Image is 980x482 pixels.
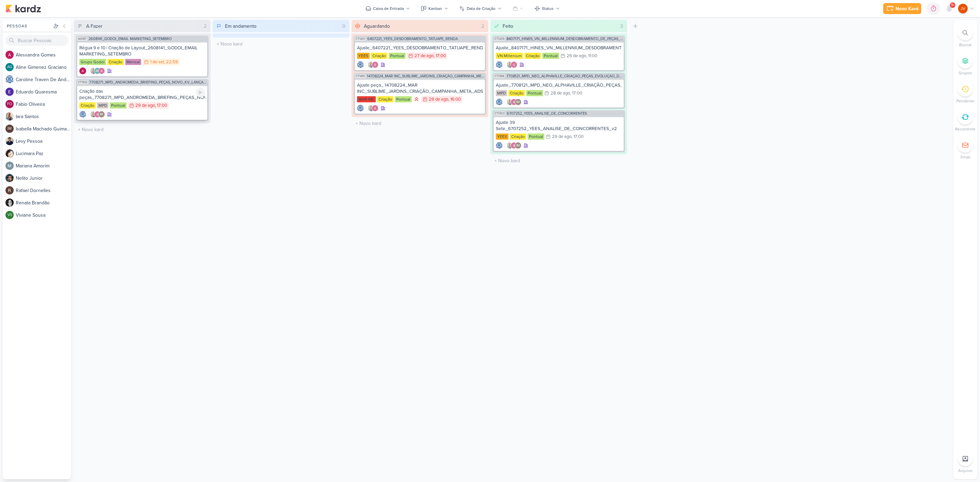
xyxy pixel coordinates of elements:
span: 7708271_MPD_ANDROMEDA_BRIEFING_PEÇAS_NOVO_KV_LANÇAMENTO [89,80,207,84]
span: 6407221_YEES_DESDOBRAMENTO_TATUAPÉ_RENDA [367,37,458,41]
div: Criador(a): Caroline Traven De Andrade [496,142,503,149]
div: I a r a S a n t o s [16,113,71,120]
div: 26 de ago [567,54,586,58]
div: Joney Viana [958,4,968,13]
div: Colaboradores: Iara Santos, Alessandra Gomes, Isabella Machado Guimarães [505,142,521,149]
div: YEES [357,53,370,59]
div: Isabella Machado Guimarães [515,142,521,149]
div: V i v i a n e S o u s a [16,212,71,219]
div: , 17:00 [571,135,584,139]
div: Criador(a): Caroline Traven De Andrade [357,61,364,68]
div: Ajuste_7708121_MPD_NEO_ALPHAVILLE_CRIAÇÃO_PEÇAS_EVOLUÇÃO_DE_OBRA [496,82,622,88]
p: IM [100,113,103,116]
div: M a r i a n a A m o r i m [16,162,71,169]
div: Prioridade Alta [413,96,420,103]
div: A l i n e G i m e n e z G r a c i a n o [16,64,71,71]
div: Ajuste peça_ 14708224_MAR INC_SUBLIME_JARDINS_CRIAÇÃO_CAMPANHA_META_ADS [357,82,483,94]
img: Renata Brandão [5,199,14,207]
span: CT1303 [494,112,505,115]
p: AG [95,69,100,73]
div: Criação [525,53,541,59]
div: YEES [496,134,508,140]
span: CT1384 [494,74,505,78]
div: Isabella Machado Guimarães [515,99,521,105]
div: Colaboradores: Iara Santos, Alessandra Gomes [366,105,379,112]
div: C a r o l i n e T r a v e n D e A n d r a d e [16,76,71,83]
div: Pontual [110,102,127,109]
p: IM [516,144,520,148]
img: Alessandra Gomes [94,111,101,118]
p: Recorrente [955,126,976,132]
div: Aline Gimenez Graciano [5,63,14,71]
div: , 17:00 [434,54,446,58]
div: Isabella Machado Guimarães [98,111,105,118]
div: Ajuste 39 Sete_6707252_YEES_ANALISE_DE_CONCORRENTES_v2 [496,119,622,132]
img: Alessandra Gomes [79,67,86,74]
div: MPD [97,102,108,109]
div: Criador(a): Alessandra Gomes [79,67,86,74]
div: Criador(a): Caroline Traven De Andrade [79,111,86,118]
button: Novo Kard [883,3,921,14]
div: Fabio Oliveira [5,100,14,108]
span: CT1451 [355,74,366,78]
div: 3 [618,23,626,30]
div: , 11:00 [586,54,597,58]
input: + Novo kard [492,156,626,166]
img: Iara Santos [368,105,374,112]
div: Pontual [389,53,406,59]
img: Caroline Traven De Andrade [357,61,364,68]
div: Colaboradores: Iara Santos, Aline Gimenez Graciano, Alessandra Gomes [88,67,105,74]
img: Iara Santos [506,61,513,68]
img: Alessandra Gomes [5,51,14,59]
span: AG187 [77,37,87,41]
div: VN Millenium [496,53,523,59]
div: , 17:00 [155,103,167,108]
div: , 22:59 [164,60,178,64]
div: N e l i t o J u n i o r [16,175,71,182]
div: Ajuste_8407171_HINES_VN_MILLENNIUM_DESDOBRAMENTO_DE_PEÇAS_V3 [496,45,622,51]
div: MAR INC [357,96,376,102]
p: IM [8,127,12,131]
p: JV [961,5,965,12]
div: Colaboradores: Iara Santos, Alessandra Gomes [366,61,379,68]
img: Caroline Traven De Andrade [357,105,364,112]
img: Alessandra Gomes [511,99,517,105]
div: 28 de ago [551,91,570,96]
div: Criador(a): Caroline Traven De Andrade [496,61,503,68]
div: Criador(a): Caroline Traven De Andrade [496,99,503,105]
img: Caroline Traven De Andrade [496,61,503,68]
img: Iara Santos [368,61,374,68]
p: Arquivo [958,468,972,474]
span: 7708121_MPD_NEO_ALPHAVILLE_CRIAÇÃO_PEÇAS_EVOLUÇÃO_DE_OBRA [506,74,624,78]
div: Criador(a): Caroline Traven De Andrade [357,105,364,112]
img: Alessandra Gomes [511,142,517,149]
div: Colaboradores: Iara Santos, Alessandra Gomes [505,61,517,68]
div: Criação [510,134,526,140]
img: Caroline Traven De Andrade [496,142,503,149]
div: F a b i o O l i v e i r a [16,101,71,108]
img: kardz.app [5,4,41,13]
img: Lucimara Paz [5,149,14,157]
p: Buscar [959,42,972,48]
img: Alessandra Gomes [372,105,379,112]
img: Iara Santos [90,111,97,118]
div: Pontual [528,134,544,140]
p: AG [7,65,12,69]
div: 29 de ago [135,103,155,108]
div: Pontual [542,53,559,59]
input: + Novo kard [353,118,487,128]
div: A l e s s a n d r a G o m e s [16,51,71,59]
div: 0 [340,23,348,30]
div: Isabella Machado Guimarães [5,125,14,133]
div: L e v y P e s s o a [16,138,71,145]
span: 6707252_YEES_ANALISE_DE_CONCORRENTES [507,112,587,115]
p: FO [7,102,12,106]
div: Criação [508,90,525,96]
div: Colaboradores: Iara Santos, Alessandra Gomes, Isabella Machado Guimarães [505,99,521,105]
div: I s a b e l l a M a c h a d o G u i m a r ã e s [16,125,71,132]
img: Mariana Amorim [5,162,14,170]
div: Aline Gimenez Graciano [94,67,101,74]
div: 27 de ago [414,54,434,58]
span: CT1512 [77,80,88,84]
p: Grupos [958,70,972,76]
